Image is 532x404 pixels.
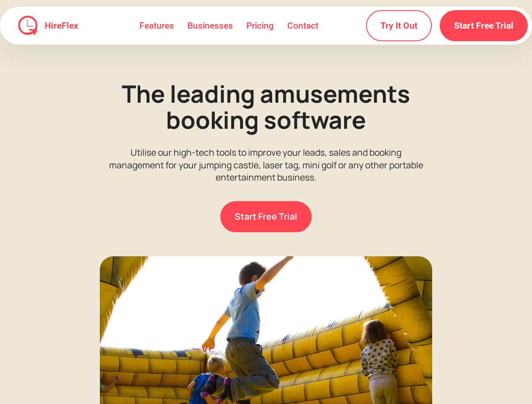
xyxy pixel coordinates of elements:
a: HireFlex [38,21,82,30]
a: Pricing [240,13,281,38]
a: Features [133,13,181,38]
a: Try It Out [366,10,432,41]
p: Utilise our high-tech tools to improve your leads, sales and booking management for your jumping ... [104,146,428,183]
a: Start Free Trial [440,10,528,41]
img: HireFlex Logo [18,16,38,36]
a: Contact [281,13,325,38]
a: Start Free Trial [220,201,312,232]
strong: The leading amusements booking software [122,77,410,136]
a: Businesses [181,13,240,38]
